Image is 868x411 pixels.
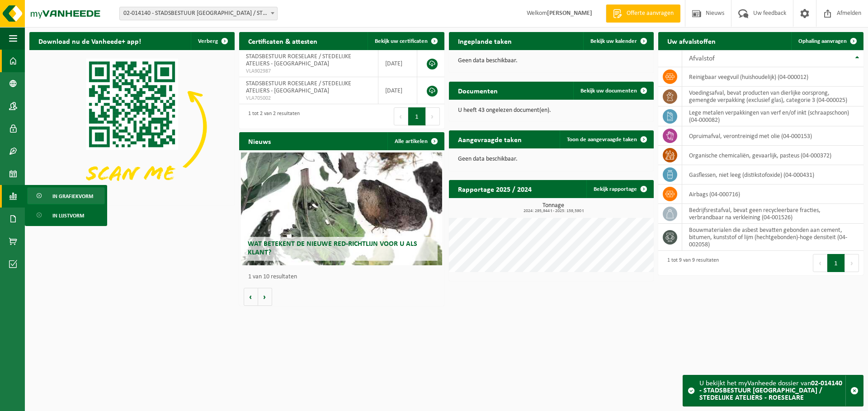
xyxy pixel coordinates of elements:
[663,253,719,273] div: 1 tot 9 van 9 resultaten
[580,88,637,94] span: Bekijk uw documenten
[239,132,280,150] h2: Nieuws
[845,254,859,272] button: Next
[682,204,863,224] td: bedrijfsrestafval, bevat geen recycleerbare fracties, verbrandbaar na verkleining (04-001526)
[682,185,863,204] td: airbags (04-000716)
[624,9,676,18] span: Offerte aanvragen
[191,32,234,50] button: Verberg
[682,126,863,146] td: opruimafval, verontreinigd met olie (04-000153)
[567,137,637,143] span: Toon de aangevraagde taken
[248,274,440,280] p: 1 van 10 resultaten
[241,152,442,265] a: Wat betekent de nieuwe RED-richtlijn voor u als klant?
[378,50,417,77] td: [DATE]
[246,95,371,102] span: VLA705002
[246,68,371,75] span: VLA902987
[368,32,443,50] a: Bekijk uw certificaten
[583,32,653,50] a: Bekijk uw kalender
[682,106,863,126] td: lege metalen verpakkingen van verf en/of inkt (schraapschoon) (04-000082)
[387,132,443,150] a: Alle artikelen
[27,187,105,204] a: In grafiekvorm
[606,5,680,23] a: Offerte aanvragen
[27,207,105,224] a: In lijstvorm
[29,50,235,203] img: Download de VHEPlus App
[590,38,637,44] span: Bekijk uw kalender
[682,67,863,87] td: reinigbaar veegvuil (huishoudelijk) (04-000012)
[119,7,278,20] span: 02-014140 - STADSBESTUUR ROESELARE / STEDELIJKE ATELIERS - ROESELARE
[449,82,507,99] h2: Documenten
[458,107,645,114] p: U heeft 43 ongelezen document(en).
[449,32,521,50] h2: Ingeplande taken
[52,207,84,224] span: In lijstvorm
[198,38,218,44] span: Verberg
[798,38,847,44] span: Ophaling aanvragen
[458,156,645,162] p: Geen data beschikbaar.
[573,82,653,100] a: Bekijk uw documenten
[246,53,351,67] span: STADSBESTUUR ROESELARE / STEDELIJKE ATELIERS - [GEOGRAPHIC_DATA]
[682,224,863,251] td: bouwmaterialen die asbest bevatten gebonden aan cement, bitumen, kunststof of lijm (hechtgebonden...
[791,32,863,50] a: Ophaling aanvragen
[560,130,653,148] a: Toon de aangevraagde taken
[394,107,408,125] button: Previous
[586,180,653,198] a: Bekijk rapportage
[699,380,842,402] strong: 02-014140 - STADSBESTUUR [GEOGRAPHIC_DATA] / STEDELIJKE ATELIERS - ROESELARE
[378,77,417,104] td: [DATE]
[449,180,541,198] h2: Rapportage 2025 / 2024
[246,80,351,94] span: STADSBESTUUR ROESELARE / STEDELIJKE ATELIERS - [GEOGRAPHIC_DATA]
[813,254,827,272] button: Previous
[682,87,863,106] td: voedingsafval, bevat producten van dierlijke oorsprong, gemengde verpakking (exclusief glas), cat...
[658,32,725,50] h2: Uw afvalstoffen
[258,288,272,306] button: Volgende
[426,107,440,125] button: Next
[547,10,592,17] strong: [PERSON_NAME]
[375,38,428,44] span: Bekijk uw certificaten
[120,7,277,20] span: 02-014140 - STADSBESTUUR ROESELARE / STEDELIJKE ATELIERS - ROESELARE
[453,203,654,213] h3: Tonnage
[458,58,645,64] p: Geen data beschikbaar.
[408,107,426,125] button: 1
[244,106,300,126] div: 1 tot 2 van 2 resultaten
[248,240,417,256] span: Wat betekent de nieuwe RED-richtlijn voor u als klant?
[449,130,531,148] h2: Aangevraagde taken
[239,32,326,50] h2: Certificaten & attesten
[244,288,258,306] button: Vorige
[52,188,93,205] span: In grafiekvorm
[29,32,150,50] h2: Download nu de Vanheede+ app!
[689,55,715,62] span: Afvalstof
[699,375,845,406] div: U bekijkt het myVanheede dossier van
[453,209,654,213] span: 2024: 295,944 t - 2025: 159,590 t
[682,165,863,185] td: gasflessen, niet leeg (distikstofoxide) (04-000431)
[682,146,863,165] td: organische chemicaliën, gevaarlijk, pasteus (04-000372)
[827,254,845,272] button: 1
